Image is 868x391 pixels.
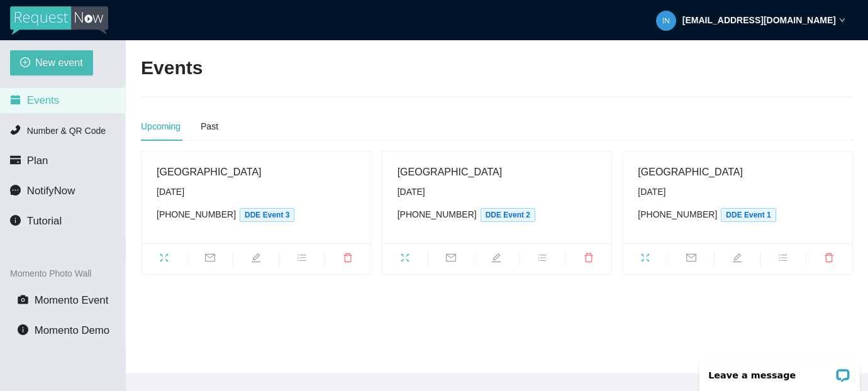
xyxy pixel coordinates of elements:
[760,253,806,267] span: bars
[721,208,776,222] span: DDE Event 1
[18,324,28,335] span: info-circle
[27,94,59,106] span: Events
[10,6,108,35] img: RequestNow
[638,207,837,222] div: [PHONE_NUMBER]
[35,55,83,70] span: New event
[141,55,203,81] h2: Events
[141,119,181,133] div: Upcoming
[682,15,836,25] strong: [EMAIL_ADDRESS][DOMAIN_NAME]
[520,253,565,267] span: bars
[10,124,21,135] span: phone
[35,324,109,336] span: Momento Demo
[806,253,852,267] span: delete
[428,253,474,267] span: mail
[10,94,21,105] span: calendar
[157,185,356,199] div: [DATE]
[638,185,837,199] div: [DATE]
[27,155,48,167] span: Plan
[27,185,75,197] span: NotifyNow
[481,208,535,222] span: DDE Event 2
[382,253,428,267] span: fullscreen
[10,50,93,75] button: plus-circleNew event
[715,253,760,267] span: edit
[10,155,21,165] span: credit-card
[325,253,371,267] span: delete
[27,126,106,136] span: Number & QR Code
[10,185,21,196] span: message
[398,164,597,180] div: [GEOGRAPHIC_DATA]
[656,11,676,31] img: d01eb085664dd1b1b0f3fb614695c60d
[279,253,325,267] span: bars
[669,253,714,267] span: mail
[157,207,356,222] div: [PHONE_NUMBER]
[20,57,30,69] span: plus-circle
[691,351,868,391] iframe: LiveChat chat widget
[201,119,218,133] div: Past
[398,207,597,222] div: [PHONE_NUMBER]
[35,294,109,306] span: Momento Event
[398,185,597,199] div: [DATE]
[240,208,294,222] span: DDE Event 3
[233,253,279,267] span: edit
[157,164,356,180] div: [GEOGRAPHIC_DATA]
[474,253,520,267] span: edit
[565,253,611,267] span: delete
[142,253,187,267] span: fullscreen
[18,294,28,305] span: camera
[839,17,845,23] span: down
[638,164,837,180] div: [GEOGRAPHIC_DATA]
[10,215,21,226] span: info-circle
[623,253,668,267] span: fullscreen
[27,215,62,227] span: Tutorial
[187,253,233,267] span: mail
